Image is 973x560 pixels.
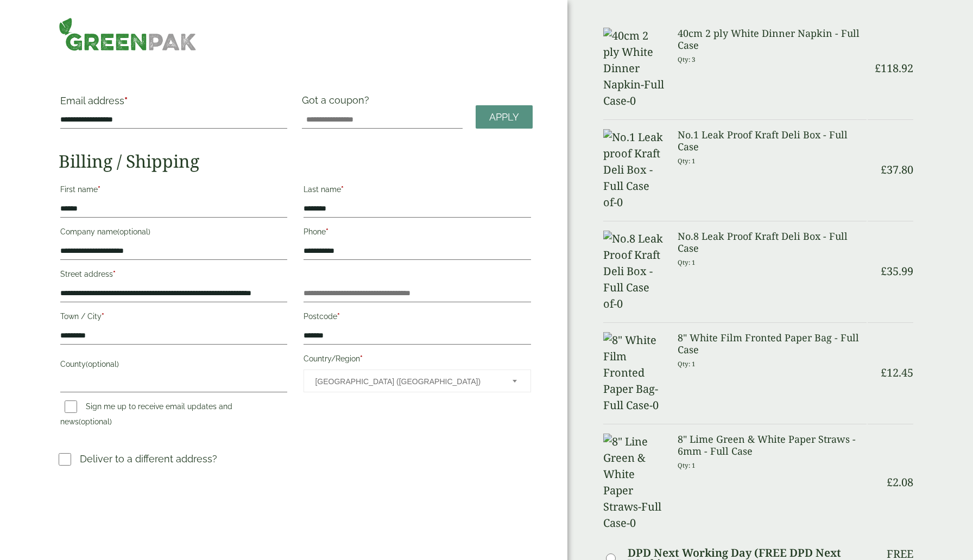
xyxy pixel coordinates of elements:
span: (optional) [117,227,150,236]
span: United Kingdom (UK) [315,370,498,393]
label: Street address [60,266,288,285]
img: GreenPak Supplies [59,17,197,51]
span: Country/Region [304,370,531,392]
label: Sign me up to receive email updates and news [60,402,232,429]
label: Last name [304,182,531,200]
label: First name [60,182,288,200]
label: Company name [60,224,288,243]
abbr: required [124,95,128,106]
abbr: required [337,312,340,321]
abbr: required [326,227,328,236]
abbr: required [360,354,363,363]
label: Email address [60,96,288,111]
span: (optional) [79,417,112,426]
a: Apply [476,105,533,129]
label: County [60,357,288,375]
label: Town / City [60,309,288,327]
label: Postcode [304,309,531,327]
h2: Billing / Shipping [59,151,533,171]
span: Apply [489,111,519,123]
input: Sign me up to receive email updates and news(optional) [65,400,77,413]
label: Country/Region [304,351,531,370]
label: Got a coupon? [302,94,374,111]
abbr: required [102,312,104,321]
p: Deliver to a different address? [80,451,217,466]
span: (optional) [86,360,119,368]
abbr: required [113,270,116,278]
abbr: required [341,185,344,194]
label: Phone [304,224,531,243]
abbr: required [98,185,100,194]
